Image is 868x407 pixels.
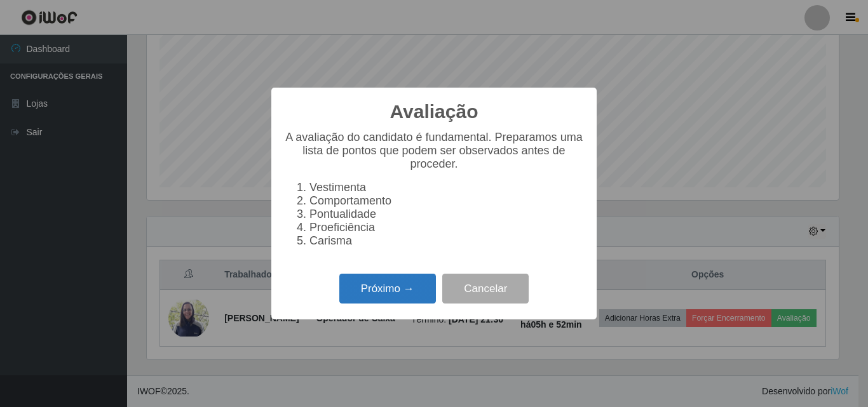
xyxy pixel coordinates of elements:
[309,234,584,248] li: Carisma
[309,194,584,208] li: Comportamento
[309,181,584,194] li: Vestimenta
[309,208,584,221] li: Pontualidade
[309,221,584,234] li: Proeficiência
[442,274,529,304] button: Cancelar
[390,100,478,123] h2: Avaliação
[339,274,436,304] button: Próximo →
[284,131,584,171] p: A avaliação do candidato é fundamental. Preparamos uma lista de pontos que podem ser observados a...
